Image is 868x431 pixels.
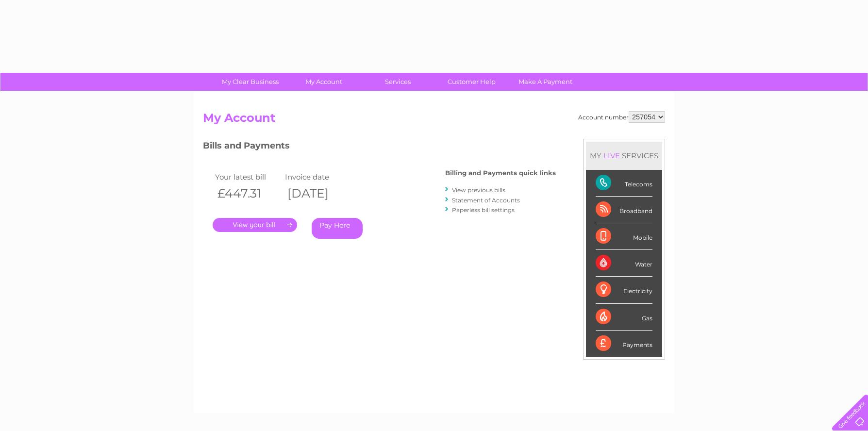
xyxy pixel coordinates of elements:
[505,73,585,91] a: Make A Payment
[358,73,438,91] a: Services
[596,170,652,197] div: Telecoms
[432,73,512,91] a: Customer Help
[586,142,662,169] div: MY SERVICES
[596,277,652,303] div: Electricity
[452,206,515,214] a: Paperless bill settings
[596,331,652,357] div: Payments
[283,183,352,203] th: [DATE]
[596,197,652,223] div: Broadband
[601,151,622,160] div: LIVE
[596,250,652,277] div: Water
[452,186,505,194] a: View previous bills
[203,111,665,130] h2: My Account
[213,183,283,203] th: £447.31
[213,170,283,183] td: Your latest bill
[213,218,297,232] a: .
[452,197,520,204] a: Statement of Accounts
[445,169,556,177] h4: Billing and Payments quick links
[578,111,665,123] div: Account number
[312,218,363,239] a: Pay Here
[283,170,352,183] td: Invoice date
[210,73,290,91] a: My Clear Business
[203,139,556,156] h3: Bills and Payments
[284,73,364,91] a: My Account
[596,223,652,250] div: Mobile
[596,304,652,331] div: Gas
